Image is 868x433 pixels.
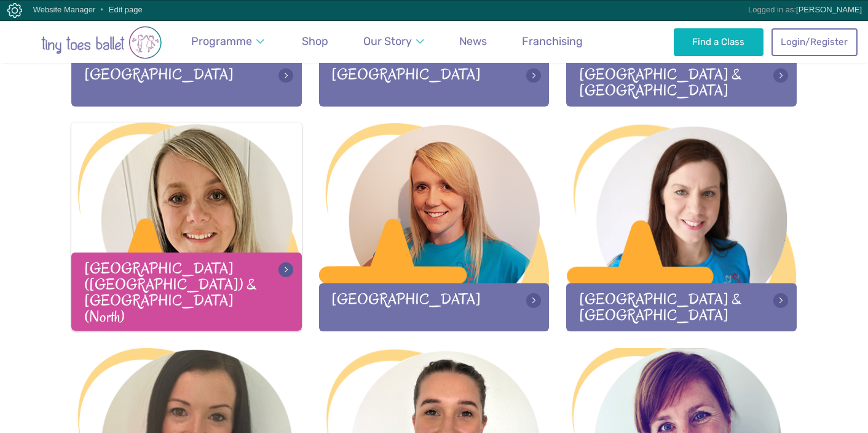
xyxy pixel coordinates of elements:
span: Programme [191,34,252,47]
a: Our Story [358,28,430,55]
a: [PERSON_NAME] [796,5,862,14]
a: Login/Register [771,28,858,55]
a: [GEOGRAPHIC_DATA] [319,123,550,331]
span: Our Story [363,34,412,47]
a: [GEOGRAPHIC_DATA] & [GEOGRAPHIC_DATA] [566,123,797,331]
img: tiny toes ballet [15,26,187,59]
span: Franchising [522,34,583,47]
a: Franchising [516,28,588,55]
div: [GEOGRAPHIC_DATA] & [GEOGRAPHIC_DATA] [566,59,797,106]
div: Logged in as: [748,1,862,19]
div: [GEOGRAPHIC_DATA] [319,59,550,106]
a: News [454,28,492,55]
a: [GEOGRAPHIC_DATA] ([GEOGRAPHIC_DATA]) & [GEOGRAPHIC_DATA] (North) [71,123,302,330]
div: [GEOGRAPHIC_DATA] [71,59,302,106]
a: Go to home page [15,20,187,63]
div: [GEOGRAPHIC_DATA] & [GEOGRAPHIC_DATA] [566,283,797,331]
a: Website Manager [33,5,96,14]
a: Shop [296,28,334,55]
a: Edit page [109,5,143,14]
span: Shop [302,34,328,47]
span: News [459,34,487,47]
img: Copper Bay Digital CMS [7,3,22,18]
div: [GEOGRAPHIC_DATA] [319,283,550,331]
div: [GEOGRAPHIC_DATA] ([GEOGRAPHIC_DATA]) & [GEOGRAPHIC_DATA] (North) [71,253,302,330]
a: Find a Class [674,28,764,55]
a: Programme [186,28,270,55]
